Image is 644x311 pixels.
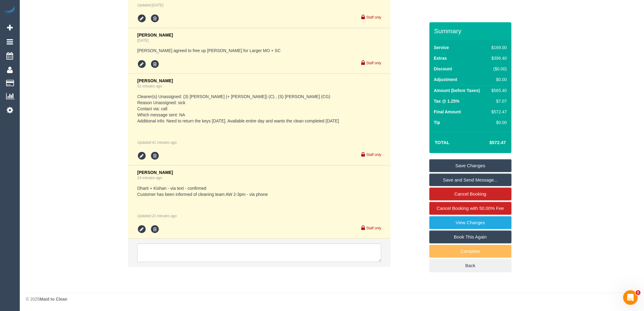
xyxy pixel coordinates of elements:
img: Automaid Logo [4,6,16,15]
label: Extras [434,55,447,61]
small: Staff only [366,15,381,19]
em: Updated: [137,140,177,145]
strong: Total [435,140,450,145]
div: $7.07 [489,98,507,104]
a: Save Changes [429,159,512,172]
a: Cancel Booking [429,188,512,200]
label: Discount [434,66,452,72]
div: © 2025 [26,296,638,302]
a: Back [429,259,512,272]
pre: [PERSON_NAME] agreed to free up [PERSON_NAME] for Larger MO + SC [137,48,381,54]
span: [PERSON_NAME] [137,33,173,37]
div: ($0.00) [489,66,507,72]
a: Save and Send Message... [429,174,512,186]
div: $0.00 [489,119,507,125]
h4: $572.47 [471,140,506,145]
label: Amount (before Taxes) [434,87,480,94]
a: Cancel Booking with 50.00% Fee [429,202,512,215]
label: Service [434,44,449,51]
label: Tip [434,119,440,125]
small: Staff only [366,61,381,65]
a: Book This Again [429,231,512,243]
small: Staff only [366,226,381,230]
a: [DATE] [137,38,149,43]
strong: Maid to Clean [40,297,67,302]
div: $0.00 [489,76,507,83]
span: [PERSON_NAME] [137,78,173,83]
a: 51 minutes ago [137,84,162,88]
pre: Dharti + Kishan - via text - confirmed Customer has been informed of cleaning team AW 2-3pm - via... [137,185,381,197]
a: View Changes [429,216,512,229]
div: $169.00 [489,44,507,51]
div: $396.40 [489,55,507,61]
label: Tax @ 1.25% [434,98,460,104]
div: $572.47 [489,109,507,115]
h3: Summary [434,27,509,34]
div: $565.40 [489,87,507,94]
label: Adjustment [434,76,457,83]
em: Updated: [137,3,163,7]
a: 24 minutes ago [137,176,162,180]
span: Cancel Booking with 50.00% Fee [437,206,504,211]
span: Aug 30, 2025 10:06 [152,214,177,218]
iframe: Intercom live chat [623,290,638,305]
span: Aug 26, 2025 11:37 [152,3,163,7]
small: Staff only [366,153,381,157]
pre: Cleaner(s) Unassigned: (3) [PERSON_NAME] (+ [PERSON_NAME]) (C) , (S) [PERSON_NAME] (CG) Reason Un... [137,94,381,124]
span: Aug 30, 2025 09:46 [152,140,177,145]
span: 5 [636,290,641,295]
span: [PERSON_NAME] [137,170,173,175]
em: Updated: [137,214,177,218]
label: Final Amount [434,109,461,115]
